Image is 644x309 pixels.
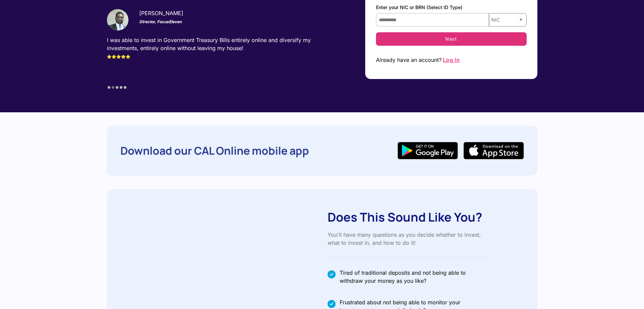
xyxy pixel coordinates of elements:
[397,147,524,154] a: CAL Online
[340,269,489,285] div: Tired of traditional deposits and not being able to withdraw your money as you like?
[139,9,301,17] div: [PERSON_NAME]
[328,231,489,247] div: You'll have many questions as you decide whether to invest, what to invest in, and how to do it!
[120,143,352,159] h3: Download our CAL Online mobile app
[491,16,515,23] span: NIC
[328,209,489,225] h3: Does This Sound Like You?
[376,54,527,66] div: Already have an account?
[376,3,527,11] label: Enter your NIC or BRN (Select ID Type)
[139,19,182,24] strong: Director, FocusEleven
[442,56,461,63] span: Log In
[107,36,322,60] div: I was able to invest in Government Treasury Bills entirely online and diversify my investments, e...
[442,54,461,66] button: Log In
[516,13,526,26] button: Select
[376,32,527,46] button: Next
